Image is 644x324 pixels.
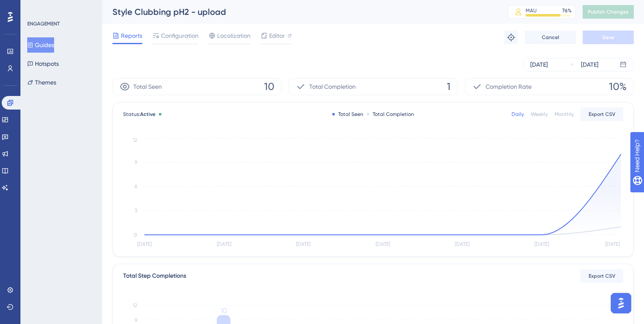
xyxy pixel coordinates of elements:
button: Export CSV [581,269,623,283]
tspan: [DATE] [535,241,549,247]
tspan: [DATE] [217,241,231,247]
span: 10% [609,80,627,93]
span: Localization [217,31,250,41]
button: Hotspots [27,56,59,71]
tspan: 3 [135,208,137,214]
tspan: 12 [133,137,137,143]
tspan: [DATE] [296,241,310,247]
iframe: UserGuiding AI Assistant Launcher [608,290,634,316]
button: Themes [27,75,56,90]
span: Configuration [161,31,198,41]
tspan: [DATE] [376,241,390,247]
span: Completion Rate [486,82,532,92]
tspan: 9 [135,159,137,165]
button: Export CSV [581,107,623,121]
div: Monthly [555,111,574,118]
span: Editor [269,31,285,41]
span: Publish Changes [588,8,629,15]
button: Guides [27,37,54,53]
span: Active [140,111,155,117]
tspan: [DATE] [605,241,620,247]
div: Total Completion [367,111,414,118]
span: Status: [123,111,155,118]
span: Total Seen [133,82,162,92]
div: [DATE] [581,59,598,70]
span: 10 [264,80,274,93]
span: Save [602,34,614,41]
div: Style Clubbing pH2 - upload [112,6,486,18]
div: MAU [526,7,537,14]
tspan: [DATE] [455,241,469,247]
div: ENGAGEMENT [27,20,60,27]
button: Save [583,31,634,44]
span: Reports [121,31,142,41]
button: Publish Changes [583,5,634,19]
span: Export CSV [589,273,615,279]
div: Total Step Completions [123,271,186,281]
div: [DATE] [530,59,548,70]
button: Cancel [525,31,576,44]
tspan: 6 [135,183,137,189]
tspan: 9 [135,317,137,323]
div: Weekly [531,111,548,118]
div: 76 % [562,7,572,14]
div: Daily [512,111,524,118]
span: Cancel [542,34,559,41]
span: Export CSV [589,111,615,118]
span: 1 [447,80,451,93]
span: Total Completion [309,82,356,92]
span: Need Help? [20,2,53,12]
tspan: 0 [134,232,137,238]
tspan: 12 [133,302,137,308]
tspan: 10 [221,307,227,315]
div: Total Seen [332,111,363,118]
tspan: [DATE] [137,241,152,247]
